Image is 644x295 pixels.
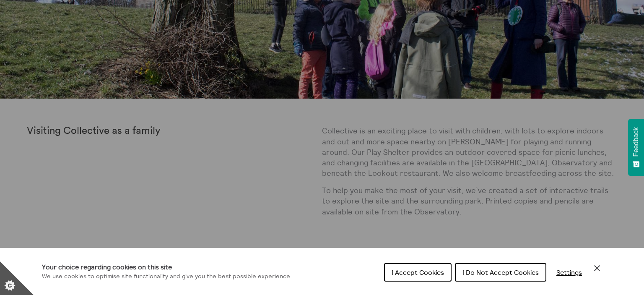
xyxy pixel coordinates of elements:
[455,263,546,282] button: I Do Not Accept Cookies
[556,268,582,277] span: Settings
[628,119,644,176] button: Feedback - Show survey
[392,268,444,277] span: I Accept Cookies
[42,262,292,272] h1: Your choice regarding cookies on this site
[42,272,292,281] p: We use cookies to optimise site functionality and give you the best possible experience.
[592,263,602,273] button: Close Cookie Control
[384,263,452,282] button: I Accept Cookies
[550,264,589,281] button: Settings
[462,268,539,277] span: I Do Not Accept Cookies
[632,127,640,157] span: Feedback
